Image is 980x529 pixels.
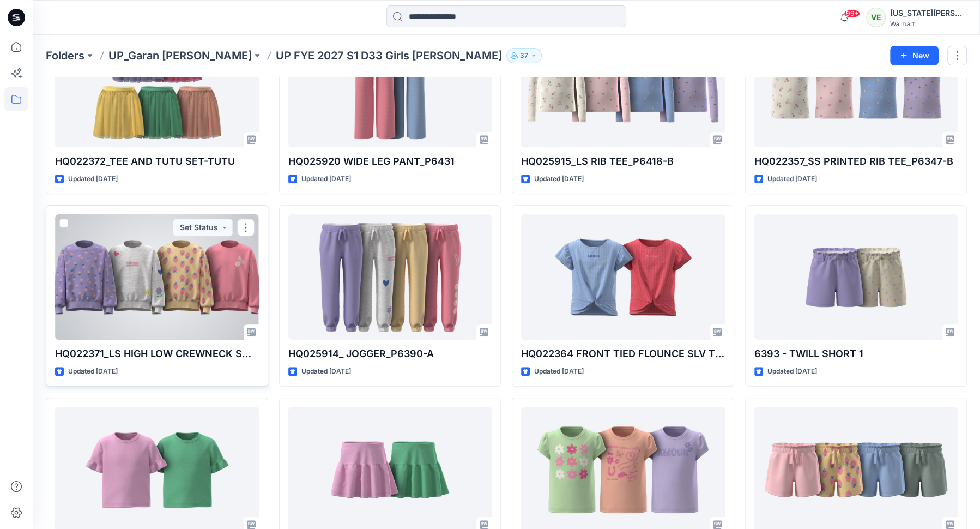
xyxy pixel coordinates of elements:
p: Updated [DATE] [767,173,817,185]
a: Folders [46,48,84,63]
div: Walmart [890,20,966,28]
a: HQ022357_SS PRINTED RIB TEE_P6347-B [754,21,958,147]
p: Updated [DATE] [534,366,584,377]
a: HQ022364 FRONT TIED FLOUNCE SLV TEE [521,214,725,340]
div: VE [866,8,886,27]
button: New [890,46,939,65]
a: HQ025920 WIDE LEG PANT_P6431 [288,21,492,147]
p: Updated [DATE] [534,173,584,185]
p: Updated [DATE] [767,366,817,377]
p: HQ022357_SS PRINTED RIB TEE_P6347-B [754,154,958,169]
p: HQ025915_LS RIB TEE_P6418-B [521,154,725,169]
p: 6393 - TWILL SHORT 1 [754,346,958,362]
div: [US_STATE][PERSON_NAME] [890,7,966,20]
p: Updated [DATE] [68,173,118,185]
a: HQ022371_LS HIGH LOW CREWNECK SWEATSHIRT_P6440-A [55,214,259,340]
p: HQ022372_TEE AND TUTU SET-TUTU [55,154,259,169]
p: HQ022364 FRONT TIED FLOUNCE SLV TEE [521,346,725,362]
p: Updated [DATE] [68,366,118,377]
span: 99+ [844,9,860,18]
a: HQ022372_TEE AND TUTU SET-TUTU [55,21,259,147]
a: 6393 - TWILL SHORT 1 [754,214,958,340]
p: HQ022371_LS HIGH LOW CREWNECK SWEATSHIRT_P6440-A [55,346,259,362]
p: Updated [DATE] [301,366,351,377]
p: HQ025914_ JOGGER_P6390-A [288,346,492,362]
p: UP FYE 2027 S1 D33 Girls [PERSON_NAME] [276,48,502,63]
a: HQ025914_ JOGGER_P6390-A [288,214,492,340]
a: HQ025915_LS RIB TEE_P6418-B [521,21,725,147]
p: Updated [DATE] [301,173,351,185]
a: UP_Garan [PERSON_NAME] [108,48,252,63]
p: HQ025920 WIDE LEG PANT_P6431 [288,154,492,169]
p: 37 [520,50,528,62]
button: 37 [506,48,542,63]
